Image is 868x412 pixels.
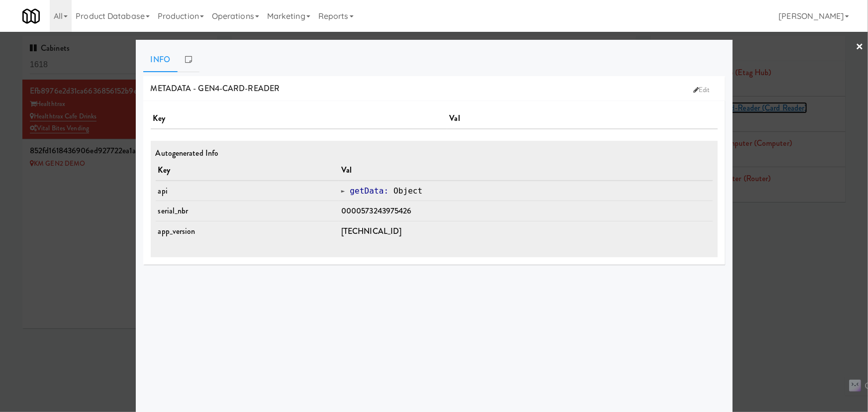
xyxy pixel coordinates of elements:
span: getData [350,186,384,196]
span: : [384,186,389,196]
span: 0000573243975426 [341,205,412,216]
img: Micromart [22,7,40,25]
a: × [856,32,864,63]
span: METADATA - gen4-card-reader [151,83,280,94]
td: app_version [156,221,339,241]
th: Val [339,160,713,181]
span: Edit [693,85,710,95]
a: Info [143,47,178,72]
th: Key [151,108,447,129]
th: Key [156,160,339,181]
span: Autogenerated Info [156,147,219,159]
th: Val [447,108,718,129]
td: serial_nbr [156,201,339,221]
span: Object [393,186,422,196]
td: api [156,181,339,201]
span: [TECHNICAL_ID] [341,225,401,237]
